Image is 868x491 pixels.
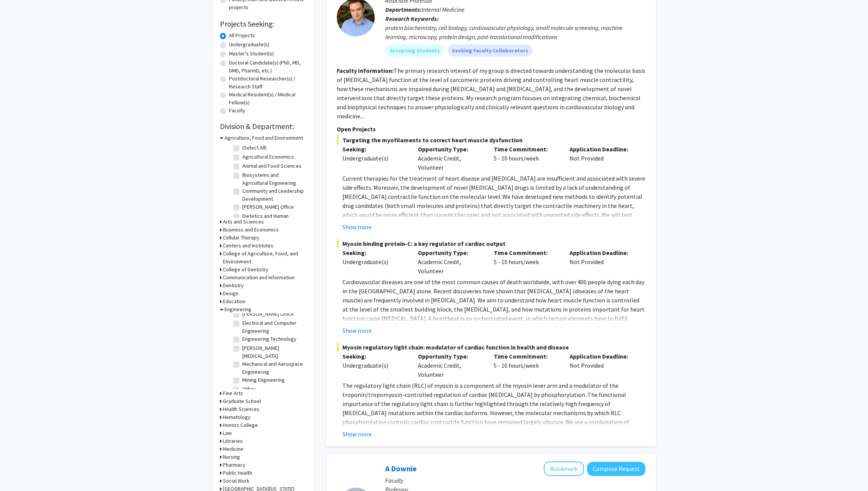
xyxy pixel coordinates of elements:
p: Application Deadline: [570,352,634,361]
button: Show more [342,222,372,231]
mat-chip: Seeking Faculty Collaborators [447,44,533,57]
b: Faculty Information: [337,67,394,74]
button: Add A Downie to Bookmarks [544,461,584,476]
label: Master's Student(s) [229,50,274,58]
label: Electrical and Computer Engineering [242,319,305,335]
p: Opportunity Type: [418,248,482,257]
p: Application Deadline: [570,248,634,257]
h3: Pharmacy [223,461,245,469]
h3: Arts and Sciences [223,218,264,226]
label: Engineering Technology [242,335,297,343]
h3: Fine Arts [223,389,243,397]
div: 5 - 10 hours/week [488,352,564,379]
span: Current therapies for the treatment of heart disease and [MEDICAL_DATA] are insufficient and asso... [342,175,645,246]
b: Departments: [385,6,422,13]
iframe: Chat [6,457,32,485]
h3: Health Sciences [223,405,259,413]
h3: Honors College [223,421,258,429]
p: Seeking: [342,145,407,154]
label: Agricultural Economics [242,153,294,161]
p: Time Commitment: [494,145,558,154]
label: Doctoral Candidate(s) (PhD, MD, DMD, PharmD, etc.) [229,59,307,75]
span: Targeting the myofilaments to correct heart muscle dysfunction [337,135,645,145]
h3: Engineering [224,305,251,313]
div: 5 - 10 hours/week [488,248,564,275]
h3: Libraries [223,437,243,445]
h3: Communication and Information [223,274,295,282]
a: A Downie [385,464,417,473]
p: Faculty [385,476,645,485]
label: [PERSON_NAME] Office [242,203,294,211]
label: Mining Engineering [242,376,285,384]
h3: Agriculture, Food and Environment [224,134,303,142]
p: Open Projects [337,124,645,134]
h3: Medicine [223,445,243,453]
button: Show more [342,430,372,439]
span: Cardiovascular diseases are one of the most common causes of death worldwide, with over 400 peopl... [342,278,645,340]
span: Myosin regulatory light chain: modulator of cardiac function in health and disease [337,343,645,352]
b: Research Keywords: [385,15,439,22]
div: protein biochemistry, cell biology, cardiovascular physiology, small molecule screening, machine ... [385,23,645,41]
mat-chip: Accepting Students [385,44,444,57]
h2: Division & Department: [220,122,307,131]
label: Undergraduate(s) [229,41,269,49]
button: Compose Request to A Downie [587,462,645,476]
p: Seeking: [342,248,407,257]
p: Opportunity Type: [418,145,482,154]
h2: Projects Seeking: [220,19,307,28]
p: Time Commitment: [494,352,558,361]
fg-read-more: The primary research interest of my group is directed towards understanding the molecular basis o... [337,67,645,120]
label: Medical Resident(s) / Medical Fellow(s) [229,91,307,107]
label: Animal and Food Sciences [242,162,301,170]
label: Dietetics and Human Nutrition [242,212,305,228]
h3: Law [223,429,232,437]
div: Academic Credit, Volunteer [412,248,488,275]
p: Application Deadline: [570,145,634,154]
div: Undergraduate(s) [342,154,407,163]
h3: Nursing [223,453,240,461]
p: Time Commitment: [494,248,558,257]
h3: Business and Economics [223,226,279,234]
span: Myosin binding protein-C: a key regulator of cardiac output [337,239,645,248]
h3: Design [223,290,239,297]
div: Not Provided [564,352,640,379]
h3: Cellular Therapy [223,234,259,242]
label: [PERSON_NAME] Office [242,310,294,318]
p: Opportunity Type: [418,352,482,361]
h3: Graduate School [223,397,261,405]
h3: Public Health [223,469,252,477]
label: Postdoctoral Researcher(s) / Research Staff [229,75,307,91]
div: 5 - 10 hours/week [488,145,564,172]
div: Academic Credit, Volunteer [412,145,488,172]
h3: Hematology [223,413,251,421]
span: The regulatory light chain (RLC) of myosin is a component of the myosin lever arm and a modulator... [342,382,639,444]
h3: Centers and Institutes [223,242,273,250]
h3: Social Work [223,477,250,485]
div: Not Provided [564,248,640,275]
div: Academic Credit, Volunteer [412,352,488,379]
span: Internal Medicine [422,6,465,13]
div: Undergraduate(s) [342,361,407,370]
div: Not Provided [564,145,640,172]
button: Show more [342,326,372,335]
label: [PERSON_NAME] [MEDICAL_DATA] [242,344,305,360]
label: Biosystems and Agricultural Engineering [242,171,305,187]
h3: Education [223,297,245,305]
label: Other [242,385,256,393]
label: (Select All) [242,144,267,152]
label: All Projects [229,31,255,39]
div: Undergraduate(s) [342,257,407,266]
label: Mechanical and Aerospace Engineering [242,360,305,376]
h3: College of Agriculture, Food, and Environment [223,250,307,266]
label: Community and Leadership Development [242,187,305,203]
p: Seeking: [342,352,407,361]
h3: Dentistry [223,282,244,290]
label: Faculty [229,107,245,115]
h3: College of Dentistry [223,266,268,274]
